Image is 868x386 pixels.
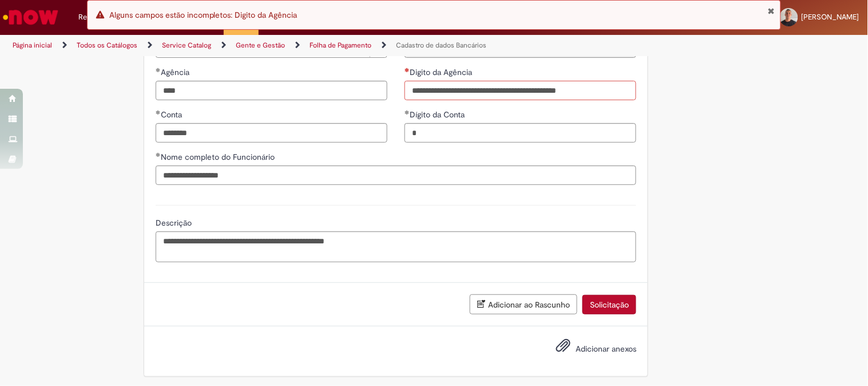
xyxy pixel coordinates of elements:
[310,41,371,50] a: Folha de Pagamento
[161,152,277,162] span: Nome completo do Funcionário
[77,41,137,50] a: Todos os Catálogos
[410,109,467,120] span: Dígito da Conta
[405,68,410,72] span: Necessários
[405,110,410,115] span: Obrigatório Preenchido
[156,218,194,228] span: Descrição
[161,67,192,77] span: Agência
[767,6,775,15] button: Fechar Notificação
[802,12,859,22] span: [PERSON_NAME]
[405,123,636,143] input: Dígito da Conta
[78,11,118,23] span: Requisições
[576,344,636,354] span: Adicionar anexos
[582,295,636,314] button: Solicitação
[156,123,387,143] input: Conta
[553,335,573,361] button: Adicionar anexos
[396,41,486,50] a: Cadastro de dados Bancários
[156,81,387,100] input: Agência
[162,41,211,50] a: Service Catalog
[405,81,636,100] input: Digito da Agência
[156,231,636,262] textarea: Descrição
[236,41,285,50] a: Gente e Gestão
[9,35,570,56] ul: Trilhas de página
[410,67,474,77] span: Digito da Agência
[161,109,184,120] span: Conta
[156,110,161,115] span: Obrigatório Preenchido
[156,152,161,157] span: Obrigatório Preenchido
[156,68,161,72] span: Obrigatório Preenchido
[13,41,52,50] a: Página inicial
[1,6,60,29] img: ServiceNow
[156,166,636,185] input: Nome completo do Funcionário
[470,294,577,314] button: Adicionar ao Rascunho
[109,10,298,20] span: Alguns campos estão incompletos: Digito da Agência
